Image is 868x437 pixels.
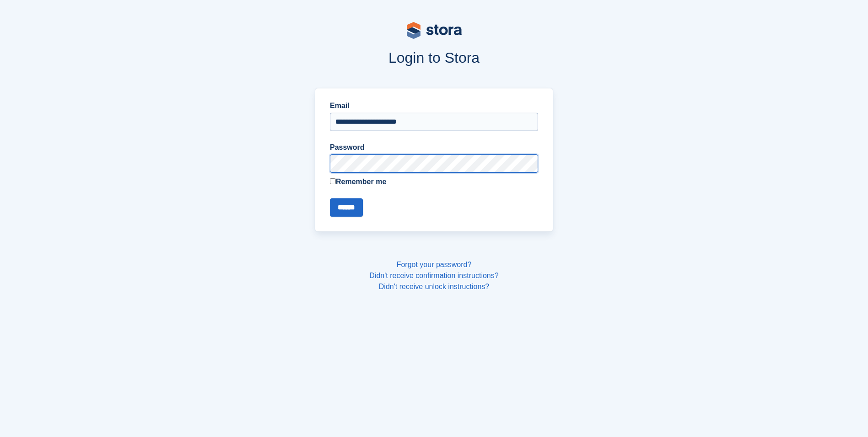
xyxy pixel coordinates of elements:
a: Didn't receive confirmation instructions? [369,272,498,279]
h1: Login to Stora [140,49,728,66]
img: stora-logo-53a41332b3708ae10de48c4981b4e9114cc0af31d8433b30ea865607fb682f29.svg [407,22,462,39]
a: Forgot your password? [397,261,472,268]
input: Remember me [330,178,336,184]
label: Password [330,142,538,153]
label: Remember me [330,176,538,187]
label: Email [330,100,538,111]
a: Didn't receive unlock instructions? [379,283,489,290]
